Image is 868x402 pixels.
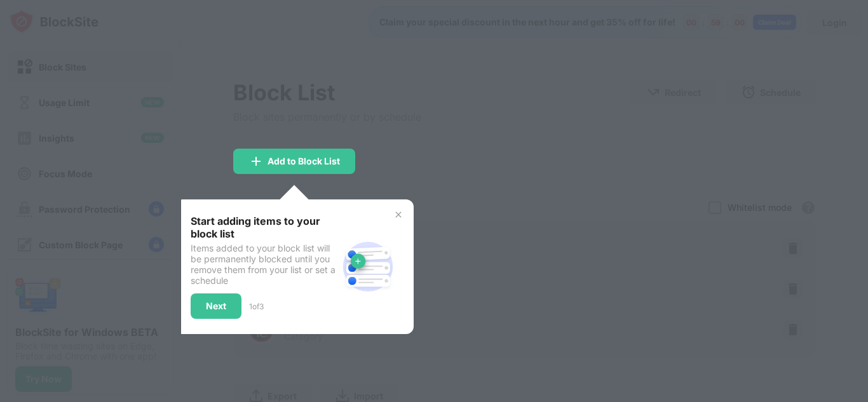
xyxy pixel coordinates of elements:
[393,210,403,220] img: x-button.svg
[249,302,264,311] div: 1 of 3
[268,156,340,166] div: Add to Block List
[191,243,337,286] div: Items added to your block list will be permanently blocked until you remove them from your list o...
[191,215,337,240] div: Start adding items to your block list
[206,301,226,311] div: Next
[337,236,398,297] img: block-site.svg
